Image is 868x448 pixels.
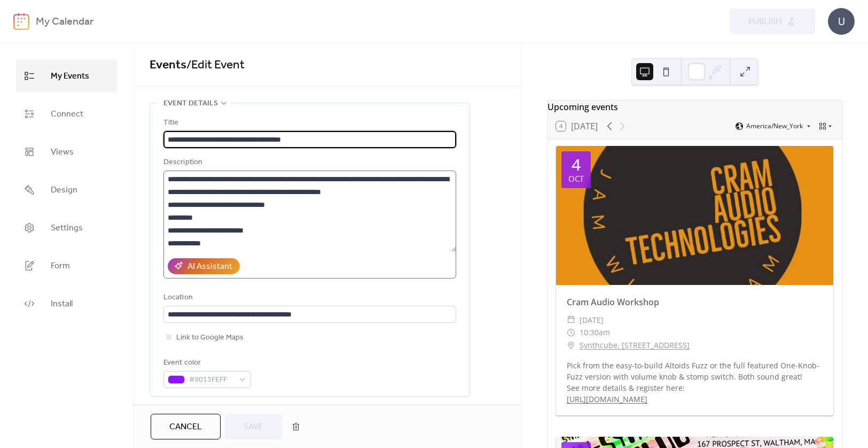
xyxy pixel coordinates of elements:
span: Design [51,182,77,198]
a: Install [16,287,117,320]
span: Connect [51,106,83,122]
div: U [828,8,855,35]
div: AI Assistant [187,260,232,273]
a: Synthcube, [STREET_ADDRESS] [580,339,690,352]
b: My Calendar [36,12,93,32]
span: Link to Google Maps [176,331,244,344]
button: AI Assistant [168,258,240,274]
div: Description [163,156,454,169]
img: logo [13,13,29,30]
div: 4 [572,157,581,173]
a: Design [16,173,117,206]
div: ​ [567,326,575,339]
span: America/New_York [746,123,803,129]
span: [DATE] [580,314,604,327]
a: Form [16,249,117,282]
span: Install [51,296,73,312]
div: Pick from the easy-to-build Altoids Fuzz or the full featured One-Knob-Fuzz version with volume k... [556,360,833,405]
a: My Events [16,59,117,92]
a: Views [16,135,117,168]
div: ​ [567,314,575,327]
a: Settings [16,211,117,244]
div: Location [163,291,454,304]
span: Event details [163,97,218,110]
a: Events [150,53,186,77]
span: Settings [51,220,83,236]
div: Event color [163,357,249,369]
div: Upcoming events [548,101,842,113]
div: Oct [568,175,584,183]
span: #9013FEFF [189,374,234,387]
span: Form [51,258,70,274]
span: Views [51,144,74,160]
span: / Edit Event [186,53,245,77]
a: Connect [16,97,117,130]
span: My Events [51,68,89,84]
a: [URL][DOMAIN_NAME] [567,394,647,404]
span: Cancel [169,421,202,434]
div: ​ [567,339,575,352]
button: Cancel [151,414,221,439]
div: Cram Audio Workshop [556,296,833,308]
span: 10:30am [580,326,610,339]
div: Title [163,117,454,129]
